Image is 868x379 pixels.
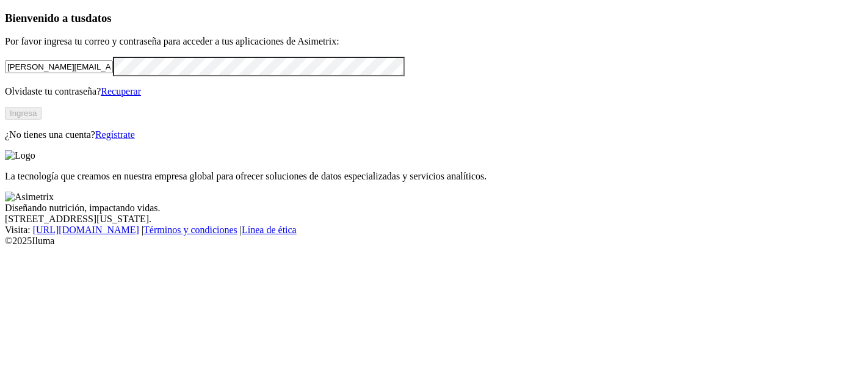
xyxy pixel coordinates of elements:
[5,60,113,73] input: Tu correo
[5,12,863,25] h3: Bienvenido a tus
[5,150,35,161] img: Logo
[5,171,863,182] p: La tecnología que creamos en nuestra empresa global para ofrecer soluciones de datos especializad...
[143,225,237,235] a: Términos y condiciones
[5,225,863,236] div: Visita : | |
[5,129,863,140] p: ¿No tienes una cuenta?
[5,86,863,97] p: Olvidaste tu contraseña?
[33,225,139,235] a: [URL][DOMAIN_NAME]
[5,236,863,247] div: © 2025 Iluma
[101,86,141,96] a: Recuperar
[5,36,863,47] p: Por favor ingresa tu correo y contraseña para acceder a tus aplicaciones de Asimetrix:
[5,107,42,120] button: Ingresa
[85,12,112,24] span: datos
[95,129,135,140] a: Regístrate
[242,225,297,235] a: Línea de ética
[5,203,863,214] div: Diseñando nutrición, impactando vidas.
[5,192,54,203] img: Asimetrix
[5,214,863,225] div: [STREET_ADDRESS][US_STATE].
